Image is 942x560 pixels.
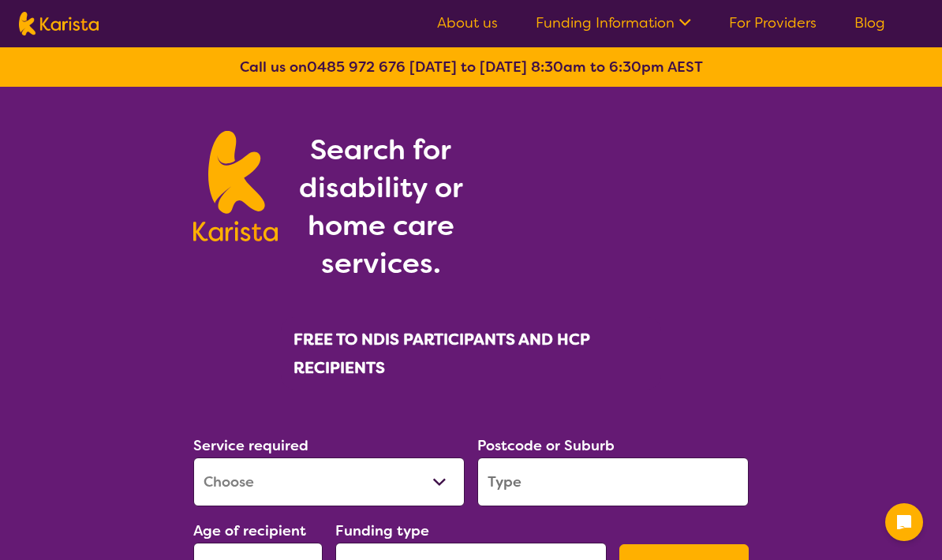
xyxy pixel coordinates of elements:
label: Service required [193,436,308,455]
a: For Providers [729,13,817,32]
a: 0485 972 676 [307,58,406,77]
a: Funding Information [536,13,691,32]
img: Karista logo [193,131,278,241]
label: Age of recipient [193,521,306,540]
b: Call us on [DATE] to [DATE] 8:30am to 6:30pm AEST [240,58,703,77]
h1: Search for disability or home care services. [297,131,465,282]
a: About us [437,13,498,32]
label: Postcode or Suburb [477,436,615,455]
a: Blog [854,13,885,32]
b: FREE TO NDIS PARTICIPANTS AND HCP RECIPIENTS [293,329,589,378]
img: Karista logo [19,12,99,35]
label: Funding type [335,521,429,540]
input: Type [477,457,749,506]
